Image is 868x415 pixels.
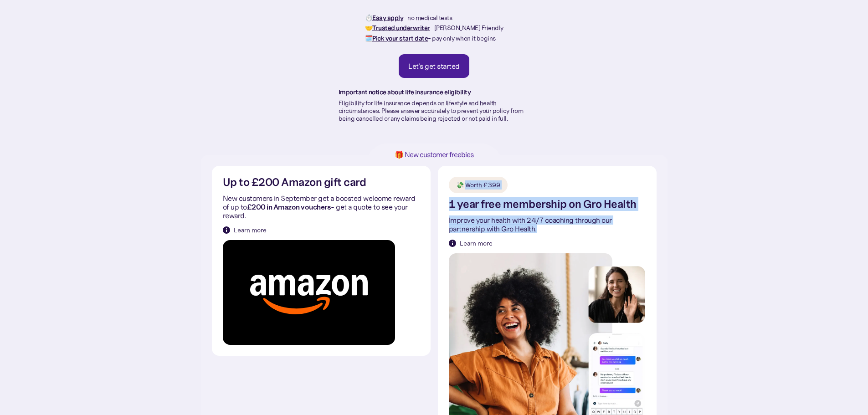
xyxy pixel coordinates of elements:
strong: Important notice about life insurance eligibility [339,88,471,96]
h1: 🎁 New customer freebies [380,151,488,159]
a: Learn more [223,225,267,235]
div: 💸 Worth £399 [456,180,500,190]
div: Learn more [234,225,267,235]
div: Let's get started [408,61,460,71]
div: Learn more [460,239,493,248]
p: ⏱️ - no medical tests 🤝 - [PERSON_NAME] Friendly 🗓️ - pay only when it begins [365,13,503,43]
p: Improve your health with 24/7 coaching through our partnership with Gro Health. [449,216,646,233]
a: Learn more [449,239,493,248]
a: Let's get started [399,54,469,78]
strong: Easy apply [372,14,403,22]
p: Eligibility for life insurance depends on lifestyle and health circumstances. Please answer accur... [339,99,530,122]
strong: £200 in Amazon vouchers [247,202,331,211]
strong: Pick your start date [372,34,428,42]
strong: Trusted underwriter [372,24,430,32]
p: New customers in September get a boosted welcome reward of up to - get a quote to see your reward. [223,194,420,220]
h2: 1 year free membership on Gro Health [449,199,637,210]
h2: Up to £200 Amazon gift card [223,177,366,188]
